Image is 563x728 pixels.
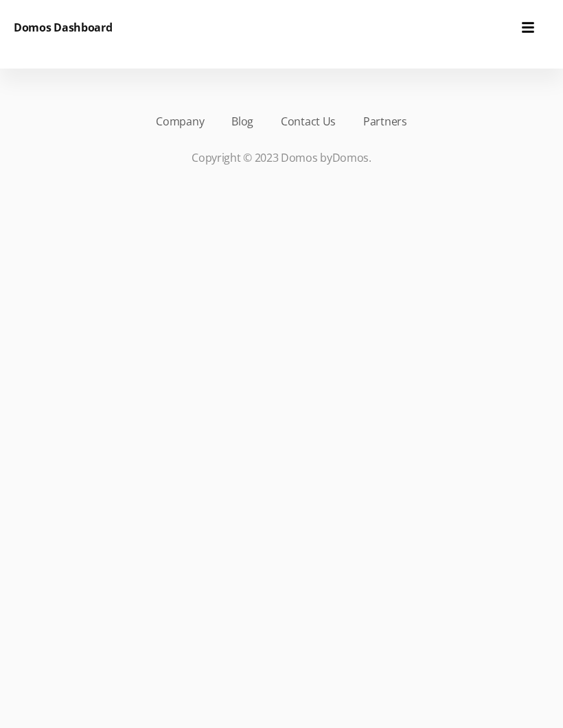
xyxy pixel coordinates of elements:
a: Blog [231,113,253,130]
h6: Domos Dashboard [14,19,113,36]
a: Company [156,113,204,130]
a: Domos [332,150,369,165]
a: Contact Us [281,113,336,130]
a: Partners [363,113,407,130]
p: Copyright © 2023 Domos by . [34,149,529,166]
